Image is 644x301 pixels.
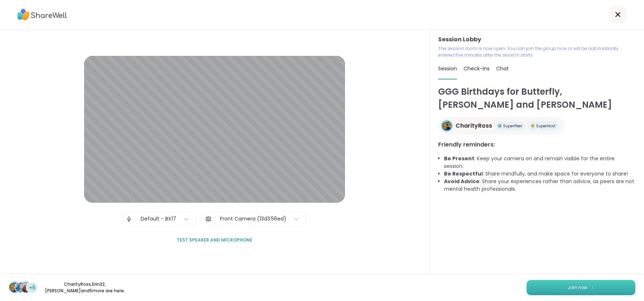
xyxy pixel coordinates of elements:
[527,280,635,295] button: Join now
[438,85,635,111] h1: GGG Birthdays for Butterfly, [PERSON_NAME] and [PERSON_NAME]
[536,123,556,129] span: SuperHost
[17,6,67,23] img: ShareWell Logo
[590,285,595,289] img: ShareWell Logomark
[438,35,635,44] h3: Session Lobby
[215,212,216,226] span: |
[9,282,20,292] img: CharityRoss
[444,155,635,170] li: : Keep your camera on and remain visible for the entire session.
[498,124,502,128] img: Peer Badge Three
[438,45,635,58] p: The session room is now open. You can join the group now or will be automatically entered five mi...
[438,65,457,72] span: Session
[444,170,483,177] b: Be Respectful
[44,281,125,294] p: CharityRoss , Erin32 , [PERSON_NAME] and 5 more are here.
[438,140,635,149] h3: Friendly reminders:
[464,65,490,72] span: Check-ins
[503,123,522,129] span: SuperPeer
[444,178,479,185] b: Avoid Advice
[21,282,31,292] img: dodi
[15,282,25,292] img: Erin32
[444,170,635,178] li: : Share mindfully, and make space for everyone to share!
[444,155,474,162] b: Be Present
[126,212,132,226] img: Microphone
[205,212,212,226] img: Camera
[135,212,137,226] span: |
[220,215,286,223] div: Front Camera (13d3:56ed)
[456,121,492,130] span: CharityRoss
[444,178,635,193] li: : Share your experiences rather than advice, as peers are not mental health professionals.
[29,284,36,292] span: +5
[531,124,535,128] img: Peer Badge One
[438,117,564,135] a: CharityRossCharityRossPeer Badge ThreeSuperPeerPeer Badge OneSuperHost
[442,121,452,131] img: CharityRoss
[496,65,509,72] span: Chat
[177,237,252,243] span: Test speaker and microphone
[568,284,587,291] span: Join now
[141,215,176,223] div: Default - BX17
[174,232,255,248] button: Test speaker and microphone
